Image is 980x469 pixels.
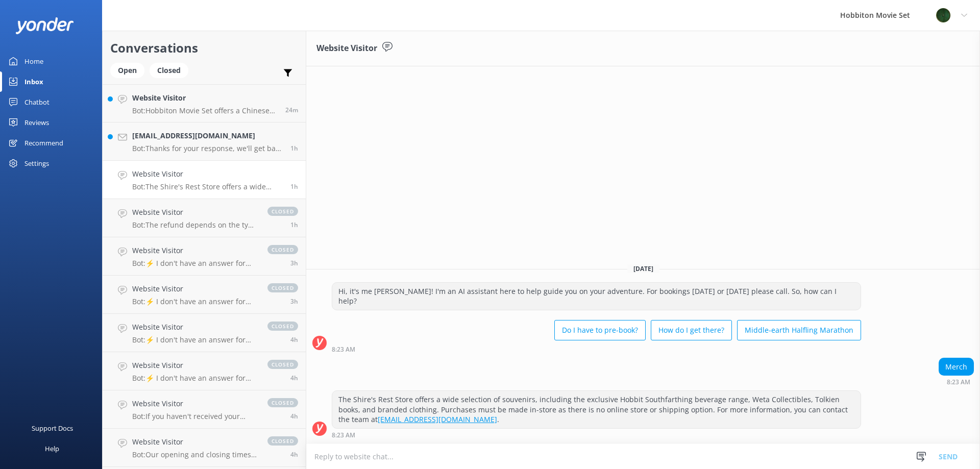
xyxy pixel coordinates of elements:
span: closed [267,207,298,216]
span: Aug 23 2025 05:40am (UTC +12:00) Pacific/Auckland [290,297,298,306]
div: Support Docs [32,418,73,438]
h4: Website Visitor [132,360,257,371]
img: 34-1625720359.png [936,8,951,23]
button: How do I get there? [651,320,732,340]
p: Bot: If you haven't received your confirmation email, please check your Junk Mail folder, especia... [132,412,257,421]
a: Website VisitorBot:⚡ I don't have an answer for that in my knowledge base. Please try and rephras... [103,352,306,390]
span: Aug 23 2025 09:02am (UTC +12:00) Pacific/Auckland [285,106,298,114]
img: yonder-white-logo.png [15,17,74,34]
h4: Website Visitor [132,436,257,448]
p: Bot: The Shire's Rest Store offers a wide selection of souvenirs, including the exclusive Hobbit ... [132,182,283,191]
a: Website VisitorBot:Hobbiton Movie Set offers a Chinese Tour, which is a guided tour experience ho... [103,84,306,122]
span: Aug 23 2025 08:23am (UTC +12:00) Pacific/Auckland [290,182,298,191]
h4: Website Visitor [132,322,257,333]
span: Aug 23 2025 05:25am (UTC +12:00) Pacific/Auckland [290,335,298,344]
p: Bot: Thanks for your response, we'll get back to you as soon as we can during opening hours. [132,144,283,153]
span: closed [267,398,298,407]
a: Website VisitorBot:Our opening and closing times change depending on daylight hours. The Reservat... [103,429,306,467]
span: closed [267,360,298,369]
div: Aug 23 2025 08:23am (UTC +12:00) Pacific/Auckland [332,345,861,353]
a: Closed [150,64,193,76]
a: [EMAIL_ADDRESS][DOMAIN_NAME] [378,414,497,424]
span: Aug 23 2025 05:46am (UTC +12:00) Pacific/Auckland [290,259,298,267]
h4: Website Visitor [132,398,257,409]
span: closed [267,245,298,254]
div: Aug 23 2025 08:23am (UTC +12:00) Pacific/Auckland [332,431,861,438]
h4: Website Visitor [132,92,278,104]
h4: Website Visitor [132,207,257,218]
a: Website VisitorBot:⚡ I don't have an answer for that in my knowledge base. Please try and rephras... [103,314,306,352]
span: [DATE] [627,264,659,273]
a: Website VisitorBot:The refund depends on the type of tour you booked and the timing of your cance... [103,199,306,237]
a: Website VisitorBot:⚡ I don't have an answer for that in my knowledge base. Please try and rephras... [103,237,306,276]
h4: Website Visitor [132,168,283,180]
strong: 8:23 AM [332,347,355,353]
a: Open [110,64,150,76]
div: Closed [150,63,188,78]
h2: Conversations [110,38,298,58]
p: Bot: Hobbiton Movie Set offers a Chinese Tour, which is a guided tour experience hosted by a Mand... [132,106,278,115]
div: Chatbot [24,92,50,112]
a: [EMAIL_ADDRESS][DOMAIN_NAME]Bot:Thanks for your response, we'll get back to you as soon as we can... [103,122,306,161]
div: Aug 23 2025 08:23am (UTC +12:00) Pacific/Auckland [939,378,974,385]
p: Bot: ⚡ I don't have an answer for that in my knowledge base. Please try and rephrase your questio... [132,374,257,383]
p: Bot: ⚡ I don't have an answer for that in my knowledge base. Please try and rephrase your questio... [132,259,257,268]
h4: [EMAIL_ADDRESS][DOMAIN_NAME] [132,130,283,141]
button: Do I have to pre-book? [554,320,646,340]
a: Website VisitorBot:The Shire's Rest Store offers a wide selection of souvenirs, including the exc... [103,161,306,199]
p: Bot: Our opening and closing times change depending on daylight hours. The Reservations office, t... [132,450,257,459]
div: Settings [24,153,49,174]
span: Aug 23 2025 07:48am (UTC +12:00) Pacific/Auckland [290,220,298,229]
span: Aug 23 2025 05:08am (UTC +12:00) Pacific/Auckland [290,412,298,421]
div: Help [45,438,59,459]
div: Inbox [24,71,43,92]
span: closed [267,283,298,292]
span: closed [267,436,298,446]
p: Bot: The refund depends on the type of tour you booked and the timing of your cancellation: - Hob... [132,220,257,230]
div: Reviews [24,112,49,133]
h4: Website Visitor [132,245,257,256]
span: Aug 23 2025 04:31am (UTC +12:00) Pacific/Auckland [290,450,298,459]
a: Website VisitorBot:⚡ I don't have an answer for that in my knowledge base. Please try and rephras... [103,276,306,314]
button: Middle-earth Halfling Marathon [737,320,861,340]
p: Bot: ⚡ I don't have an answer for that in my knowledge base. Please try and rephrase your questio... [132,335,257,344]
div: Merch [939,358,973,376]
div: Hi, it's me [PERSON_NAME]! I'm an AI assistant here to help guide you on your adventure. For book... [332,283,861,310]
strong: 8:23 AM [332,432,355,438]
h4: Website Visitor [132,283,257,294]
span: closed [267,322,298,331]
h3: Website Visitor [316,42,377,55]
p: Bot: ⚡ I don't have an answer for that in my knowledge base. Please try and rephrase your questio... [132,297,257,306]
strong: 8:23 AM [947,379,970,385]
span: Aug 23 2025 08:24am (UTC +12:00) Pacific/Auckland [290,144,298,153]
div: Open [110,63,144,78]
div: Home [24,51,43,71]
a: Website VisitorBot:If you haven't received your confirmation email, please check your Junk Mail f... [103,390,306,429]
div: Recommend [24,133,63,153]
span: Aug 23 2025 05:14am (UTC +12:00) Pacific/Auckland [290,374,298,382]
div: The Shire's Rest Store offers a wide selection of souvenirs, including the exclusive Hobbit South... [332,391,861,428]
